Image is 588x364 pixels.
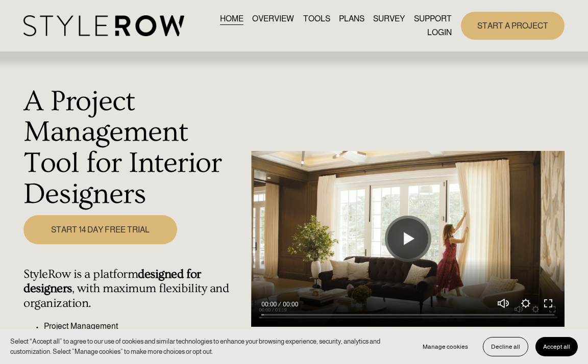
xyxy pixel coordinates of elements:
a: TOOLS [303,12,330,26]
p: Project Management [44,320,246,332]
a: START A PROJECT [461,12,565,40]
a: HOME [220,12,243,26]
a: LOGIN [427,26,452,40]
button: Manage cookies [415,337,476,356]
a: SURVEY [373,12,405,26]
button: Decline all [483,337,528,356]
span: Decline all [491,343,520,350]
span: SUPPORT [414,13,452,25]
button: Play [387,218,428,259]
div: Current time [261,299,279,309]
div: Duration [279,299,301,309]
p: Select “Accept all” to agree to our use of cookies and similar technologies to enhance your brows... [10,336,405,357]
img: StyleRow [23,15,184,36]
a: PLANS [339,12,364,26]
a: OVERVIEW [252,12,294,26]
h4: StyleRow is a platform , with maximum flexibility and organization. [23,267,246,310]
a: folder dropdown [414,12,452,26]
strong: designed for designers [23,267,204,295]
span: Manage cookies [423,343,468,350]
span: Accept all [543,343,570,350]
button: Accept all [535,337,578,356]
h1: A Project Management Tool for Interior Designers [23,86,246,210]
a: START 14 DAY FREE TRIAL [23,215,177,244]
input: Seek [261,311,554,318]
